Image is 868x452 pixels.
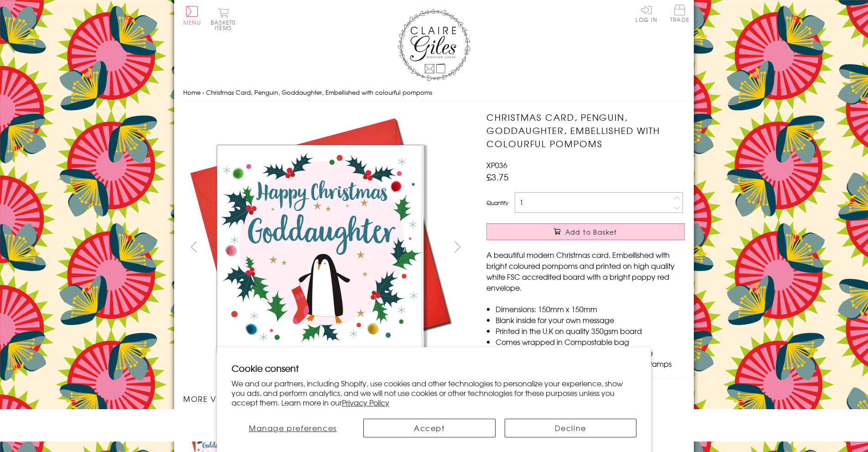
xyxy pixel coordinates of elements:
[363,419,496,437] button: Accept
[496,336,685,347] li: Comes wrapped in Compostable bag
[496,303,685,314] li: Dimensions: 150mm x 150mm
[183,88,201,97] a: Home
[215,18,236,32] span: 0 items
[232,419,354,437] button: Manage preferences
[496,325,685,336] li: Printed in the U.K on quality 350gsm board
[211,7,236,31] button: Basket0 items
[486,199,508,207] label: Quantity
[635,5,657,22] a: Log In
[183,6,201,25] button: Menu
[486,249,685,293] p: A beautiful modern Christmas card. Embellished with bright coloured pompoms and printed on high q...
[342,397,389,408] a: Privacy Policy
[183,236,204,257] button: prev
[183,83,685,102] nav: breadcrumbs
[486,223,685,240] button: Add to Basket
[505,419,637,437] button: Decline
[486,159,507,170] span: XP036
[486,170,509,183] span: £3.75
[202,88,204,97] span: ›
[670,5,689,22] span: Trade
[468,111,742,382] img: Christmas Card, Penguin, Goddaughter, Embellished with colourful pompoms
[183,393,468,404] h3: More views
[206,88,432,97] span: Christmas Card, Penguin, Goddaughter, Embellished with colourful pompoms
[183,111,457,384] img: Christmas Card, Penguin, Goddaughter, Embellished with colourful pompoms
[486,111,685,150] h1: Christmas Card, Penguin, Goddaughter, Embellished with colourful pompoms
[496,314,685,325] li: Blank inside for your own message
[232,379,636,407] p: We and our partners, including Shopify, use cookies and other technologies to personalize your ex...
[565,227,617,236] span: Add to Basket
[398,9,470,81] img: Claire Giles Greetings Cards
[183,18,201,26] span: Menu
[232,362,636,375] h2: Cookie consent
[670,5,689,24] a: Trade
[448,236,468,257] button: next
[249,422,337,433] span: Manage preferences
